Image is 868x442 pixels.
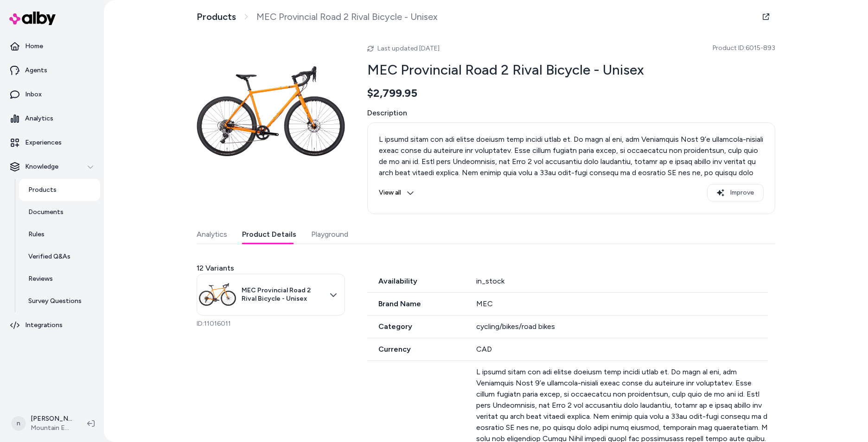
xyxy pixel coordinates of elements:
[19,290,100,312] a: Survey Questions
[28,274,53,284] p: Reviews
[476,298,768,309] div: MEC
[25,66,47,75] p: Agents
[4,35,100,57] a: Home
[199,276,236,313] img: 438297_source_1695233230.jpg
[4,4,135,12] p: Analytics Inspector 1.7.0
[4,59,100,82] a: Agents
[197,11,236,23] a: Products
[197,225,227,244] button: Analytics
[4,52,57,60] abbr: Enabling validation will send analytics events to the Bazaarvoice validation service. If an event...
[19,223,100,246] a: Rules
[367,107,775,119] span: Description
[28,297,82,306] p: Survey Questions
[19,201,100,223] a: Documents
[197,11,438,23] nav: breadcrumb
[4,132,100,154] a: Experiences
[476,276,768,287] div: in_stock
[25,90,42,99] p: Inbox
[377,44,440,52] span: Last updated [DATE]
[25,162,58,171] p: Knowledge
[28,208,64,217] p: Documents
[19,179,100,201] a: Products
[25,42,43,51] p: Home
[11,416,26,431] span: n
[19,246,100,268] a: Verified Q&As
[4,22,135,37] h5: Bazaarvoice Analytics content is not detected on this page.
[242,286,324,303] span: MEC Provincial Road 2 Rival Bicycle - Unisex
[713,44,775,53] span: Product ID: 6015-893
[25,321,63,330] p: Integrations
[31,414,72,423] p: [PERSON_NAME]
[367,61,775,79] h2: MEC Provincial Road 2 Rival Bicycle - Unisex
[367,86,417,100] span: $2,799.95
[197,274,345,316] button: MEC Provincial Road 2 Rival Bicycle - Unisex
[197,319,345,328] p: ID: 11016011
[707,184,764,202] button: Improve
[197,37,345,185] img: 438297_source_1695233230.jpg
[19,268,100,290] a: Reviews
[28,252,70,261] p: Verified Q&As
[197,263,234,274] span: 12 Variants
[379,184,414,202] button: View all
[4,107,100,130] a: Analytics
[256,11,438,23] span: MEC Provincial Road 2 Rival Bicycle - Unisex
[28,230,45,239] p: Rules
[367,321,465,332] span: Category
[311,225,348,244] button: Playground
[4,314,100,336] a: Integrations
[25,114,53,123] p: Analytics
[367,276,465,287] span: Availability
[9,12,56,25] img: alby Logo
[31,423,72,433] span: Mountain Equipment Company
[476,344,768,355] div: CAD
[476,321,768,332] div: cycling/bikes/road bikes
[367,344,465,355] span: Currency
[25,138,62,147] p: Experiences
[4,52,57,60] a: Enable Validation
[367,298,465,309] span: Brand Name
[4,156,100,178] button: Knowledge
[6,409,80,438] button: n[PERSON_NAME]Mountain Equipment Company
[4,83,100,106] a: Inbox
[242,225,296,244] button: Product Details
[28,185,57,195] p: Products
